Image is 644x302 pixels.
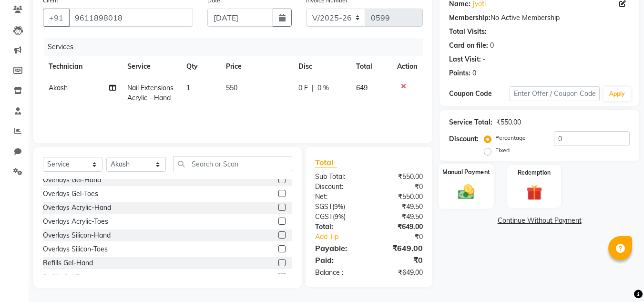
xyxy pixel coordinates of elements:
div: ₹0 [369,254,430,266]
input: Enter Offer / Coupon Code [510,86,600,101]
div: Refills Gel-Toes [43,272,90,282]
div: Total: [308,222,369,232]
div: ₹0 [379,232,430,242]
div: Refills Gel-Hand [43,258,93,268]
div: ₹550.00 [369,192,430,202]
label: Redemption [518,168,551,177]
div: Net: [308,192,369,202]
th: Service [122,56,181,77]
div: Membership: [449,13,491,23]
th: Price [220,56,293,77]
span: 550 [226,83,237,92]
th: Total [350,56,391,77]
img: _cash.svg [453,182,480,201]
div: ₹550.00 [369,172,430,182]
div: Discount: [308,182,369,192]
div: Services [44,38,430,56]
div: Last Visit: [449,54,481,64]
div: ( ) [308,202,369,212]
a: Add Tip [308,232,379,242]
div: Coupon Code [449,89,509,99]
div: Sub Total: [308,172,369,182]
div: Balance : [308,268,369,278]
div: Discount: [449,134,479,144]
div: ₹49.50 [369,212,430,222]
div: ( ) [308,212,369,222]
img: _gift.svg [521,183,547,202]
div: Overlays Acrylic-Hand [43,203,111,213]
div: Points: [449,68,470,78]
label: Percentage [495,134,526,142]
div: Service Total: [449,117,492,127]
input: Search by Name/Mobile/Email/Code [69,9,193,27]
input: Search or Scan [173,156,292,171]
div: ₹649.00 [369,268,430,278]
div: ₹649.00 [369,222,430,232]
div: ₹0 [369,182,430,192]
th: Action [391,56,423,77]
div: Paid: [308,254,369,266]
a: Continue Without Payment [441,216,637,226]
span: 0 F [298,83,308,93]
div: 0 [490,41,494,51]
div: Total Visits: [449,27,487,37]
button: +91 [43,9,70,27]
span: CGST [315,212,333,221]
div: Overlays Acrylic-Toes [43,217,108,227]
span: Akash [49,83,68,92]
div: No Active Membership [449,13,630,23]
div: Overlays Gel-Hand [43,175,101,185]
span: | [312,83,314,93]
label: Fixed [495,146,510,155]
th: Qty [181,56,220,77]
div: Payable: [308,242,369,254]
span: 649 [356,83,368,92]
span: SGST [315,202,332,211]
div: Card on file: [449,41,488,51]
div: Overlays Silicon-Toes [43,244,108,254]
div: Overlays Silicon-Hand [43,230,111,240]
div: - [483,54,486,64]
span: 1 [186,83,190,92]
span: Nail Extensions Acrylic - Hand [127,83,174,102]
div: 0 [472,68,476,78]
button: Apply [603,87,631,101]
span: 9% [335,213,344,220]
label: Manual Payment [442,167,490,177]
th: Disc [293,56,350,77]
div: ₹649.00 [369,242,430,254]
div: Overlays Gel-Toes [43,189,98,199]
span: Total [315,157,337,167]
div: ₹49.50 [369,202,430,212]
div: ₹550.00 [496,117,521,127]
th: Technician [43,56,122,77]
span: 0 % [317,83,329,93]
span: 9% [334,203,343,210]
